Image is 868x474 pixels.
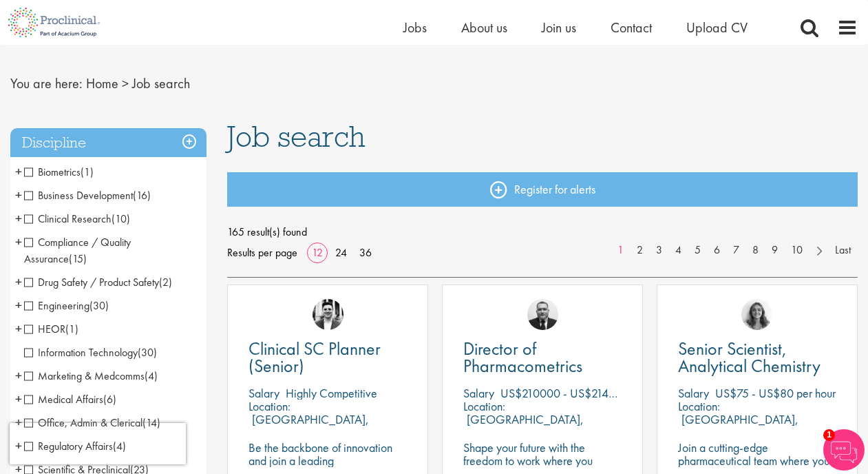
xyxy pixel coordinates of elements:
[463,411,584,440] p: [GEOGRAPHIC_DATA], [GEOGRAPHIC_DATA]
[461,19,507,37] a: About us
[330,245,352,260] a: 24
[745,243,765,258] a: 8
[248,411,369,440] p: [GEOGRAPHIC_DATA], [GEOGRAPHIC_DATA]
[24,298,109,313] span: Engineering
[354,245,377,260] a: 36
[227,222,858,243] span: 165 result(s) found
[15,412,22,433] span: +
[248,385,279,401] span: Salary
[649,243,669,258] a: 3
[707,243,727,258] a: 6
[313,299,343,330] img: Edward Little
[24,298,89,313] span: Engineering
[15,318,22,339] span: +
[463,340,622,375] a: Director of Pharmacometrics
[24,345,138,360] span: Information Technology
[24,235,131,266] span: Compliance / Quality Assurance
[132,74,190,92] span: Job search
[112,212,130,226] span: (10)
[15,231,22,252] span: +
[227,118,366,155] span: Job search
[15,295,22,316] span: +
[24,415,160,430] span: Office, Admin & Clerical
[15,161,22,182] span: +
[24,392,116,406] span: Medical Affairs
[24,392,103,406] span: Medical Affairs
[15,185,22,205] span: +
[24,415,142,430] span: Office, Admin & Clerical
[122,74,129,92] span: >
[227,243,297,263] span: Results per page
[678,337,821,378] span: Senior Scientist, Analytical Chemistry
[10,128,207,158] h3: Discipline
[65,322,78,336] span: (1)
[86,74,118,92] a: breadcrumb link
[715,385,836,401] p: US$75 - US$80 per hour
[611,243,631,258] a: 1
[678,340,836,375] a: Senior Scientist, Analytical Chemistry
[24,212,130,226] span: Clinical Research
[463,385,494,401] span: Salary
[81,165,94,179] span: (1)
[784,243,809,258] a: 10
[133,188,151,203] span: (16)
[823,429,865,471] img: Chatbot
[24,275,159,289] span: Drug Safety / Product Safety
[24,188,133,203] span: Business Development
[248,340,407,375] a: Clinical SC Planner (Senior)
[741,299,772,330] img: Jackie Cerchio
[227,172,858,207] a: Register for alerts
[159,275,172,289] span: (2)
[765,243,785,258] a: 9
[10,74,83,92] span: You are here:
[103,392,116,406] span: (6)
[24,322,65,336] span: HEOR
[15,208,22,229] span: +
[142,415,160,430] span: (14)
[24,322,78,336] span: HEOR
[248,398,290,414] span: Location:
[15,365,22,386] span: +
[15,389,22,409] span: +
[24,165,81,179] span: Biometrics
[678,411,798,440] p: [GEOGRAPHIC_DATA], [GEOGRAPHIC_DATA]
[24,275,172,289] span: Drug Safety / Product Safety
[500,385,681,401] p: US$210000 - US$214900 per annum
[463,337,582,378] span: Director of Pharmacometrics
[89,298,109,313] span: (30)
[248,337,381,378] span: Clinical SC Planner (Senior)
[24,188,151,203] span: Business Development
[542,19,576,37] a: Join us
[24,345,157,360] span: Information Technology
[527,299,558,330] img: Jakub Hanas
[630,243,650,258] a: 2
[668,243,688,258] a: 4
[678,385,709,401] span: Salary
[10,423,186,464] iframe: reCAPTCHA
[24,369,145,383] span: Marketing & Medcomms
[24,165,94,179] span: Biometrics
[823,429,835,441] span: 1
[307,245,328,260] a: 12
[286,385,377,401] p: Highly Competitive
[686,19,748,37] a: Upload CV
[611,19,652,37] a: Contact
[726,243,746,258] a: 7
[403,19,427,37] a: Jobs
[15,271,22,292] span: +
[828,243,858,258] a: Last
[678,398,720,414] span: Location:
[688,243,708,258] a: 5
[69,251,87,266] span: (15)
[138,345,157,360] span: (30)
